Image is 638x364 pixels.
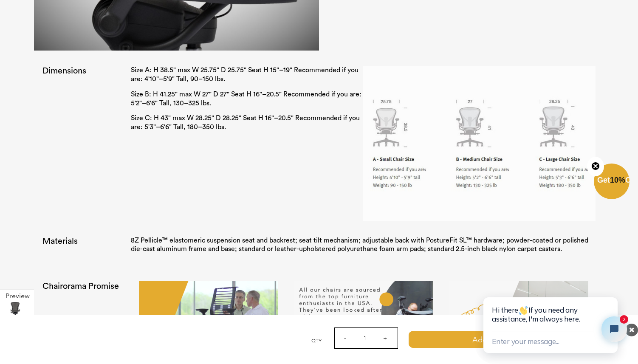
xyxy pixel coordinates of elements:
[42,281,131,291] h2: Chairorama Promise
[475,270,638,364] iframe: Tidio Chat
[363,66,596,221] img: Select_a_Size.png
[597,176,636,184] span: Get Off
[42,236,131,246] h2: Materials
[131,236,596,254] p: 8Z Pellicle™ elastomeric suspension seat and backrest; seat tilt mechanism; adjustable back with ...
[610,176,625,184] span: 10%
[131,66,363,84] p: Size A: H 38.5" max W 25.75" D 25.75" Seat H 15"–19" Recommended if you are: 4'10"–5'9" Tall, 90–...
[594,164,630,200] div: Get10%OffClose teaser
[42,66,131,76] h2: Dimensions
[131,114,363,132] p: Size C: H 43" max W 28.25" D 28.25" Seat H 16"–20.5" Recommended if you are: 5'3"–6'6" Tall, 180–...
[131,90,363,108] p: Size B: H 41.25" max W 27" D 27" Seat H 16"–20.5" Recommended if you are: 5'2"–6'6" Tall, 130–325...
[587,157,604,176] button: Close teaser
